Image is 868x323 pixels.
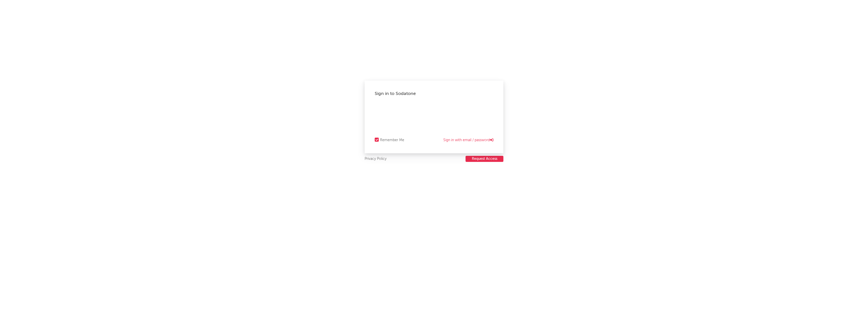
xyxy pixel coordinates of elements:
[375,91,493,97] div: Sign in to Sodatone
[466,156,503,162] button: Request Access
[443,137,493,143] a: Sign in with email / password
[380,137,404,143] div: Remember Me
[365,156,387,162] a: Privacy Policy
